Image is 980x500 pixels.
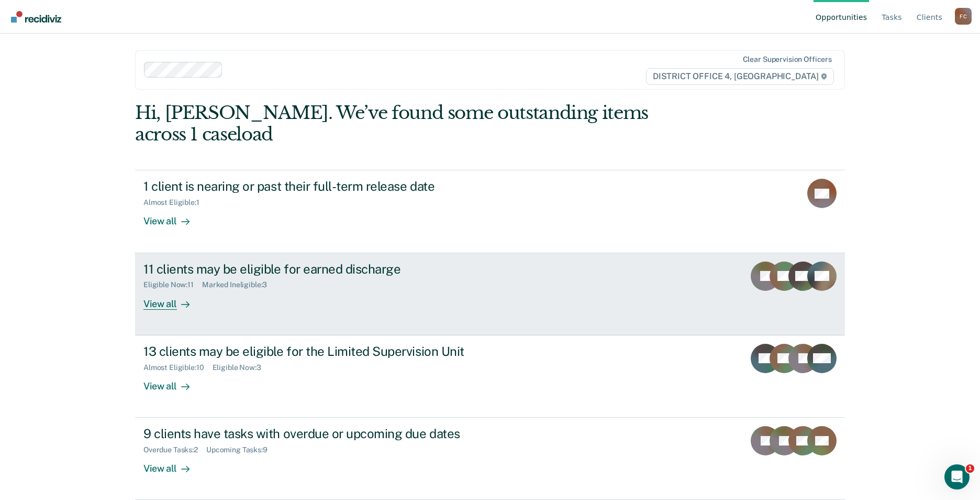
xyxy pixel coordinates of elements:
span: 1 [966,464,974,473]
div: Upcoming Tasks : 9 [206,445,276,454]
div: Eligible Now : 11 [143,280,202,289]
div: Almost Eligible : 1 [143,198,208,207]
div: Hi, [PERSON_NAME]. We’ve found some outstanding items across 1 caseload [135,102,703,145]
a: 11 clients may be eligible for earned dischargeEligible Now:11Marked Ineligible:3View all [135,253,845,335]
div: Eligible Now : 3 [213,363,270,372]
div: Clear supervision officers [743,55,832,64]
img: Recidiviz [11,11,61,23]
div: View all [143,207,202,227]
a: 1 client is nearing or past their full-term release dateAlmost Eligible:1View all [135,170,845,253]
button: Profile dropdown button [955,8,972,25]
div: F C [955,8,972,25]
div: Almost Eligible : 10 [143,363,213,372]
div: Overdue Tasks : 2 [143,445,206,454]
div: 11 clients may be eligible for earned discharge [143,262,511,277]
div: 9 clients have tasks with overdue or upcoming due dates [143,426,511,441]
a: 13 clients may be eligible for the Limited Supervision UnitAlmost Eligible:10Eligible Now:3View all [135,335,845,418]
div: Marked Ineligible : 3 [202,280,275,289]
div: View all [143,289,202,310]
div: View all [143,454,202,475]
div: 1 client is nearing or past their full-term release date [143,179,511,194]
div: 13 clients may be eligible for the Limited Supervision Unit [143,344,511,359]
iframe: Intercom live chat [944,464,970,490]
span: DISTRICT OFFICE 4, [GEOGRAPHIC_DATA] [646,68,834,85]
a: 9 clients have tasks with overdue or upcoming due datesOverdue Tasks:2Upcoming Tasks:9View all [135,418,845,500]
div: View all [143,372,202,392]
